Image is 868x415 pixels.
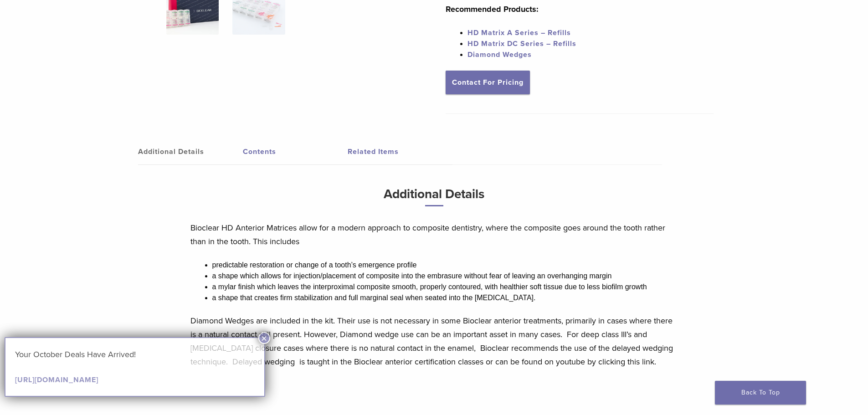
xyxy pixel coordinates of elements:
[212,271,678,282] li: a shape which allows for injection/placement of composite into the embrasure without fear of leav...
[212,292,678,303] li: a shape that creates firm stabilization and full marginal seal when seated into the [MEDICAL_DATA].
[243,139,348,164] a: Contents
[138,139,243,164] a: Additional Details
[212,282,678,292] li: a mylar finish which leaves the interproximal composite smooth, properly contoured, with healthie...
[258,332,270,344] button: Close
[348,139,452,164] a: Related Items
[15,348,255,361] p: Your October Deals Have Arrived!
[467,50,532,59] a: Diamond Wedges
[190,314,678,369] p: Diamond Wedges are included in the kit. Their use is not necessary in some Bioclear anterior trea...
[467,28,571,37] a: HD Matrix A Series – Refills
[15,375,98,384] a: [URL][DOMAIN_NAME]
[190,183,678,214] h3: Additional Details
[190,221,678,248] p: Bioclear HD Anterior Matrices allow for a modern approach to composite dentistry, where the compo...
[446,71,530,94] a: Contact For Pricing
[446,4,539,14] strong: Recommended Products:
[467,39,576,48] a: HD Matrix DC Series – Refills
[715,381,806,405] a: Back To Top
[212,260,678,271] li: predictable restoration or change of a tooth’s emergence profile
